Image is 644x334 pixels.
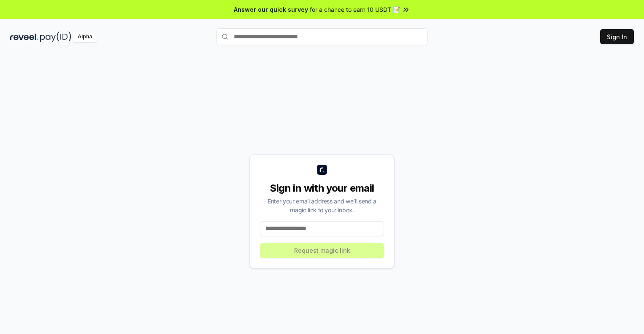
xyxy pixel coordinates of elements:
[600,29,634,44] button: Sign In
[40,32,71,42] img: pay_id
[260,197,384,214] div: Enter your email address and we’ll send a magic link to your inbox.
[73,32,97,42] div: Alpha
[317,165,327,175] img: logo_small
[310,5,400,14] span: for a chance to earn 10 USDT 📝
[10,32,38,42] img: reveel_dark
[260,182,384,195] div: Sign in with your email
[234,5,308,14] span: Answer our quick survey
